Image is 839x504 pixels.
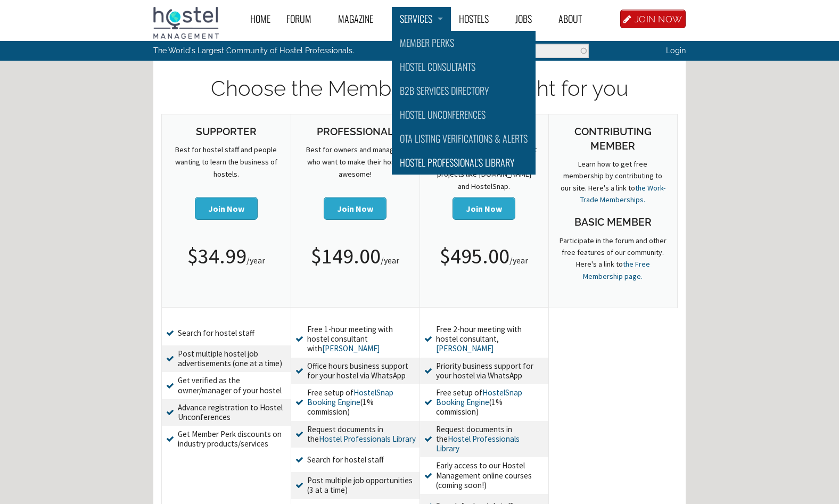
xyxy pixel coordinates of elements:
span: $149.00 [311,239,381,273]
a: [PERSON_NAME] [436,343,494,353]
span: Get Member Perk discounts on industry products/services [178,429,287,449]
a: [PERSON_NAME] [322,343,380,353]
p: Participate in the forum and other free features of our community. Here's a link to [560,235,667,283]
a: OTA Listing Verifications & Alerts [392,127,536,151]
span: Office hours business support for your hostel via WhatsApp [307,361,416,381]
a: Home [242,7,278,31]
h1: Choose the Membership that's right for you [161,73,678,103]
span: Early access to our Hostel Management online courses (coming soon!) [436,461,545,490]
p: Best for owners and managers who want to make their hostel awesome! [302,144,409,180]
p: The World's Largest Community of Hostel Professionals. [153,41,375,60]
h3: Supporter [172,125,280,139]
a: JOIN NOW [620,10,686,28]
span: Free 2-hour meeting with hostel consultant, [436,325,545,354]
a: Hostel Professional's Library [392,151,536,175]
a: Hostel Professionals Library [436,434,520,453]
button: Join Now [453,197,515,220]
a: Services [392,7,451,31]
span: Get verified as the owner/manager of your hostel [178,376,287,395]
span: Search for hostel staff [307,451,416,468]
a: Hostel Consultants [392,55,536,79]
a: Jobs [507,7,550,31]
span: Priority business support for your hostel via WhatsApp [436,361,545,381]
a: Hostel Unconferences [392,103,536,127]
span: Free setup of (1% commission) [307,388,416,417]
img: Hostel Management Home [153,7,219,39]
span: Post multiple hostel job advertisements (one at a time) [178,349,287,368]
span: Free setup of (1% commission) [436,388,545,417]
span: /year [246,255,265,266]
span: /year [381,255,399,266]
span: Post multiple job opportunities (3 at a time) [307,476,416,495]
span: /year [509,255,528,266]
span: $34.99 [187,239,246,273]
span: $495.00 [440,239,509,273]
a: B2B Services Directory [392,79,536,103]
button: Join Now [195,197,258,220]
a: About [550,7,601,31]
a: Hostels [451,7,507,31]
span: Advance registration to Hostel Unconferences [178,403,287,422]
h3: Professional [302,125,409,139]
a: Member Perks [392,31,536,55]
span: Request documents in the [436,425,545,454]
a: Forum [278,7,330,31]
a: HostelSnap Booking Engine [307,387,393,407]
a: Magazine [330,7,392,31]
span: Search for hostel staff [178,325,287,342]
button: Join Now [324,197,386,220]
a: HostelSnap Booking Engine [436,387,522,407]
h3: Contributing Member [560,125,667,153]
h3: Basic Member [560,215,667,229]
a: Login [666,46,686,55]
a: Hostel Professionals Library [319,434,416,444]
a: the Free Membership page. [583,259,650,280]
p: Best for hostel staff and people wanting to learn the business of hostels. [172,144,280,180]
span: Free 1-hour meeting with hostel consultant with [307,325,416,354]
span: Request documents in the [307,425,416,444]
p: Learn how to get free membership by contributing to our site. Here's a link to [560,158,667,206]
